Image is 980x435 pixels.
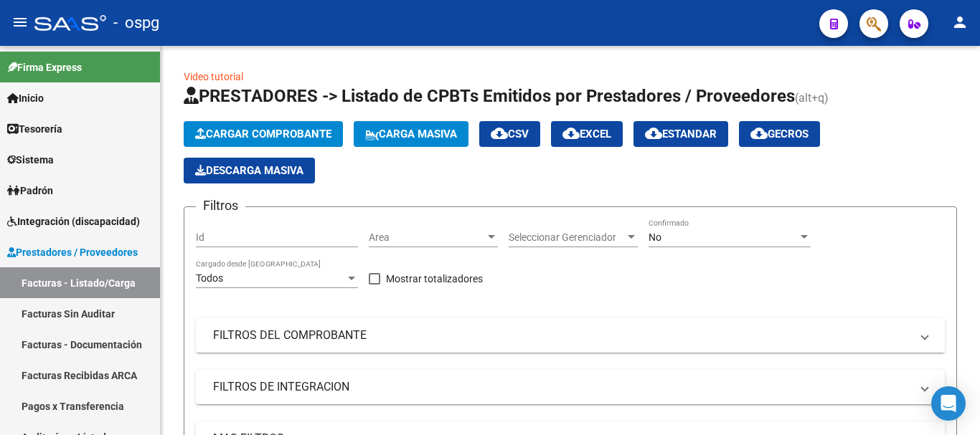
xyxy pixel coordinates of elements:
button: Estandar [633,121,728,147]
span: Estandar [645,128,717,140]
span: Prestadores / Proveedores [7,244,138,260]
span: Cargar Comprobante [195,128,331,140]
span: PRESTADORES -> Listado de CPBTs Emitidos por Prestadores / Proveedores [184,86,795,106]
span: EXCEL [562,128,611,140]
span: Gecros [750,128,809,140]
mat-icon: cloud_download [562,125,580,142]
span: - ospg [113,7,159,39]
app-download-masive: Descarga masiva de comprobantes (adjuntos) [184,158,315,183]
a: Video tutorial [184,71,243,82]
div: Open Intercom Messenger [931,386,966,421]
span: Firma Express [7,59,82,75]
span: Mostrar totalizadores [386,270,483,287]
span: Inicio [7,90,44,106]
mat-icon: menu [11,14,29,31]
mat-panel-title: FILTROS DEL COMPROBANTE [213,328,910,343]
span: No [649,231,661,243]
button: Descarga Masiva [184,158,315,183]
mat-panel-title: FILTROS DE INTEGRACION [213,379,910,395]
mat-icon: person [951,14,969,31]
span: Sistema [7,152,54,168]
span: Seleccionar Gerenciador [509,231,625,244]
mat-icon: cloud_download [750,125,768,142]
span: Todos [196,272,223,284]
span: Area [369,231,485,244]
mat-expansion-panel-header: FILTROS DEL COMPROBANTE [196,318,945,353]
span: Tesorería [7,121,62,137]
span: Padrón [7,183,53,199]
button: Carga Masiva [354,121,468,147]
mat-icon: cloud_download [645,125,662,142]
span: CSV [491,128,529,140]
span: Descarga Masiva [195,164,303,177]
button: CSV [479,121,540,147]
span: Integración (discapacidad) [7,214,140,229]
span: (alt+q) [795,91,829,105]
button: Gecros [739,121,820,147]
button: EXCEL [551,121,623,147]
h3: Filtros [196,196,245,216]
mat-icon: cloud_download [491,125,508,142]
mat-expansion-panel-header: FILTROS DE INTEGRACION [196,370,945,404]
button: Cargar Comprobante [184,121,343,147]
span: Carga Masiva [365,128,457,140]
